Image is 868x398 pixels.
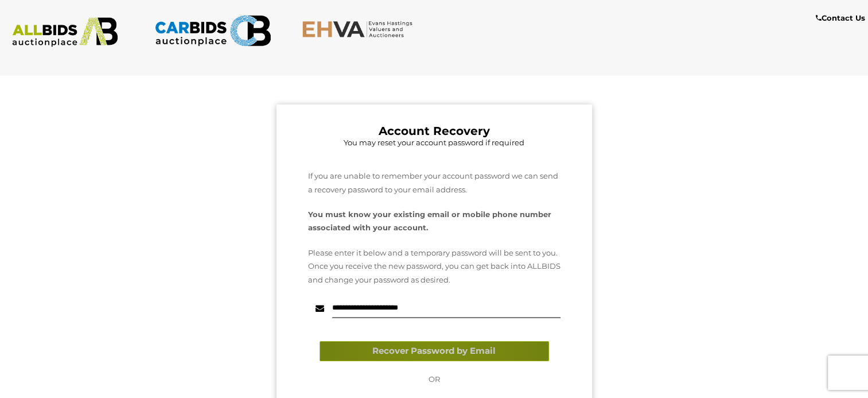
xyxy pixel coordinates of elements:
[379,124,490,138] b: Account Recovery
[308,246,560,287] p: Please enter it below and a temporary password will be sent to you. Once you receive the new pass...
[816,13,865,22] b: Contact Us
[816,11,868,25] a: Contact Us
[308,169,560,196] p: If you are unable to remember your account password we can send a recovery password to your email...
[302,20,419,38] img: EHVA.com.au
[308,373,560,386] p: OR
[154,11,271,50] img: CARBIDS.com.au
[6,17,123,47] img: ALLBIDS.com.au
[308,138,560,146] h5: You may reset your account password if required
[320,341,549,361] button: Recover Password by Email
[308,210,551,232] strong: You must know your existing email or mobile phone number associated with your account.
